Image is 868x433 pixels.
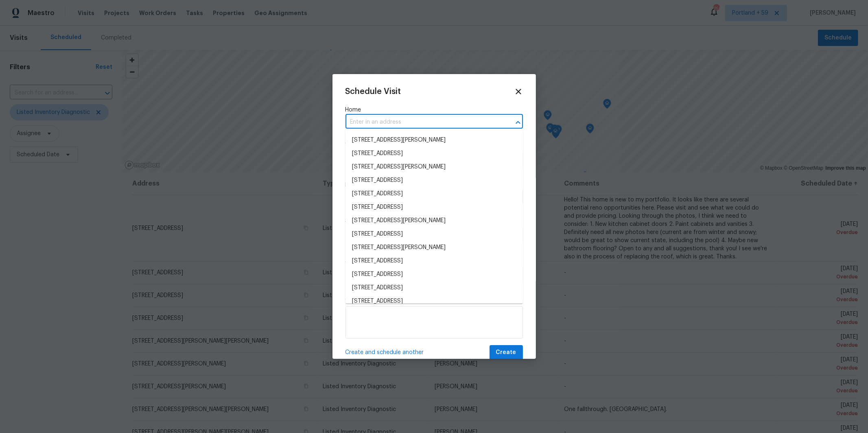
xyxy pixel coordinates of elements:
[512,117,524,128] button: Close
[345,147,523,160] li: [STREET_ADDRESS]
[345,241,523,254] li: [STREET_ADDRESS][PERSON_NAME]
[345,281,523,295] li: [STREET_ADDRESS]
[345,295,523,308] li: [STREET_ADDRESS]
[345,187,523,201] li: [STREET_ADDRESS]
[514,87,523,96] span: Close
[345,174,523,187] li: [STREET_ADDRESS]
[345,268,523,281] li: [STREET_ADDRESS]
[345,133,523,147] li: [STREET_ADDRESS][PERSON_NAME]
[345,106,523,114] label: Home
[345,201,523,214] li: [STREET_ADDRESS]
[345,160,523,174] li: [STREET_ADDRESS][PERSON_NAME]
[496,348,516,358] span: Create
[490,345,523,360] button: Create
[345,116,500,129] input: Enter in an address
[345,254,523,268] li: [STREET_ADDRESS]
[345,214,523,227] li: [STREET_ADDRESS][PERSON_NAME]
[345,87,401,96] span: Schedule Visit
[345,227,523,241] li: [STREET_ADDRESS]
[345,348,424,356] span: Create and schedule another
